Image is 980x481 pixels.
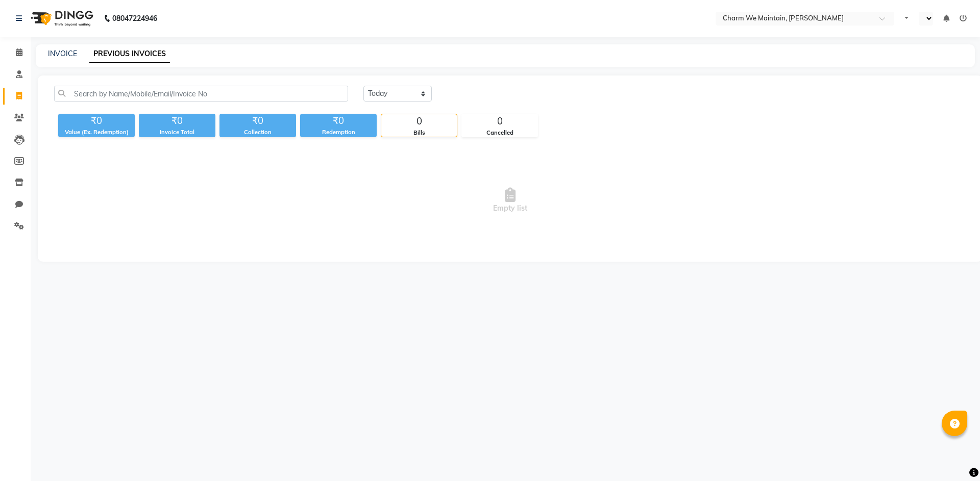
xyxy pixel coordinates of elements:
img: logo [26,4,96,33]
input: Search by Name/Mobile/Email/Invoice No [54,86,348,102]
b: 08047224946 [112,4,157,33]
div: Redemption [300,128,377,137]
div: ₹0 [219,114,296,128]
div: Cancelled [462,129,537,137]
div: Bills [381,129,457,137]
a: PREVIOUS INVOICES [89,45,170,63]
a: INVOICE [48,49,77,58]
div: ₹0 [300,114,377,128]
div: Value (Ex. Redemption) [58,128,135,137]
div: ₹0 [139,114,215,128]
div: 0 [381,114,457,129]
div: ₹0 [58,114,135,128]
div: Collection [219,128,296,137]
div: Invoice Total [139,128,215,137]
div: 0 [462,114,537,129]
span: Empty list [54,149,966,251]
